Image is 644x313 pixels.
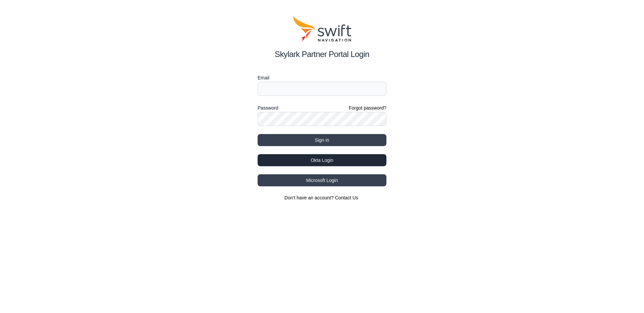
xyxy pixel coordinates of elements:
section: Don't have an account? [258,194,386,201]
button: Okta Login [258,154,386,166]
a: Forgot password? [349,105,386,111]
a: Contact Us [335,195,358,200]
label: Password [258,104,278,112]
button: Sign in [258,134,386,146]
h2: Skylark Partner Portal Login [258,48,386,60]
label: Email [258,74,386,82]
button: Microsoft Login [258,174,386,186]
